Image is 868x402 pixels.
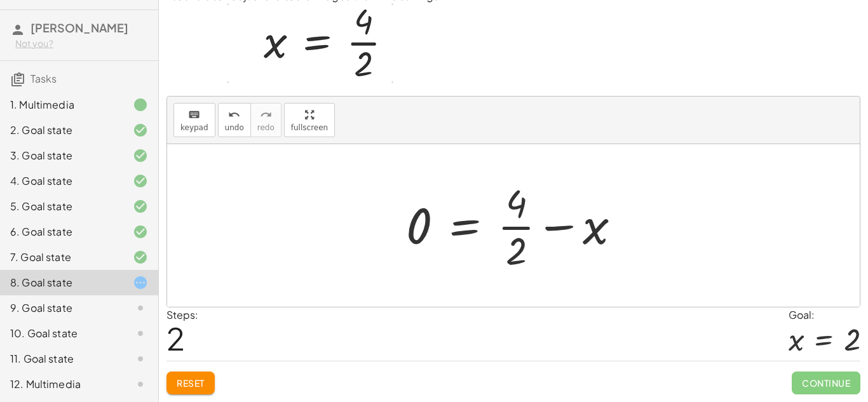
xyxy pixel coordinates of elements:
i: Task finished and correct. [133,250,148,265]
div: 9. Goal state [10,300,112,316]
i: Task finished. [133,97,148,112]
div: 6. Goal state [10,224,112,239]
div: 5. Goal state [10,199,112,214]
i: Task finished and correct. [133,173,148,189]
i: Task finished and correct. [133,224,148,239]
div: 8. Goal state [10,275,112,290]
label: Steps: [166,308,198,321]
button: keyboardkeypad [173,103,215,137]
div: 3. Goal state [10,148,112,163]
span: undo [225,123,244,132]
i: keyboard [188,107,200,123]
span: 2 [166,319,185,358]
i: Task not started. [133,300,148,316]
div: 2. Goal state [10,123,112,138]
i: Task finished and correct. [133,199,148,214]
div: 4. Goal state [10,173,112,189]
span: Reset [177,377,205,389]
div: Not you? [15,37,148,50]
button: Reset [166,372,215,394]
div: 7. Goal state [10,250,112,265]
i: undo [228,107,240,123]
i: Task not started. [133,351,148,366]
div: Goal: [789,307,860,323]
button: redoredo [250,103,281,137]
div: 1. Multimedia [10,97,112,112]
span: Tasks [31,72,57,85]
span: redo [257,123,275,132]
i: Task not started. [133,326,148,341]
i: Task finished and correct. [133,148,148,163]
span: keypad [180,123,208,132]
i: Task not started. [133,377,148,392]
div: 11. Goal state [10,351,112,366]
i: Task started. [133,275,148,290]
i: Task finished and correct. [133,123,148,138]
i: redo [260,107,272,123]
span: fullscreen [291,123,328,132]
span: [PERSON_NAME] [31,20,128,35]
img: c788a6d77d9154971f29053eadcc2af279330bb9bb77f53f8f73feab2825953f.gif [227,4,393,83]
button: undoundo [218,103,251,137]
div: 10. Goal state [10,326,112,341]
div: 12. Multimedia [10,377,112,392]
button: fullscreen [284,103,335,137]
